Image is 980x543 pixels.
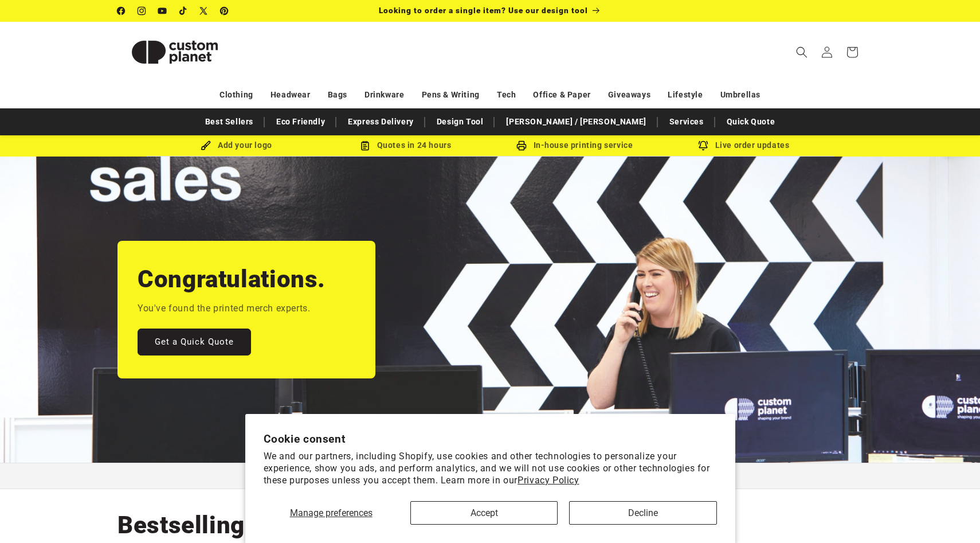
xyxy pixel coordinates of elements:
[328,85,347,105] a: Bags
[668,85,703,105] a: Lifestyle
[271,85,311,105] a: Headwear
[342,112,420,132] a: Express Delivery
[152,138,321,153] div: Add your logo
[664,112,709,132] a: Services
[379,6,588,15] span: Looking to order a single item? Use our design tool
[659,138,828,153] div: Live order updates
[497,85,516,105] a: Tech
[720,85,761,105] a: Umbrellas
[264,451,717,486] p: We and our partners, including Shopify, use cookies and other technologies to personalize your ex...
[117,510,419,541] h2: Bestselling Printed Merch.
[199,112,259,132] a: Best Sellers
[138,329,251,356] a: Get a Quick Quote
[569,501,716,525] button: Decline
[263,501,398,525] button: Manage preferences
[490,138,659,153] div: In-house printing service
[364,85,404,105] a: Drinkware
[113,22,237,82] a: Custom Planet
[698,140,708,151] img: Order updates
[290,507,373,518] span: Manage preferences
[321,138,490,153] div: Quotes in 24 hours
[431,112,489,132] a: Design Tool
[219,85,253,105] a: Clothing
[201,140,211,151] img: Brush Icon
[500,112,652,132] a: [PERSON_NAME] / [PERSON_NAME]
[516,140,527,151] img: In-house printing
[721,112,781,132] a: Quick Quote
[533,85,590,105] a: Office & Paper
[608,85,650,105] a: Giveaways
[422,85,480,105] a: Pens & Writing
[789,40,814,65] summary: Search
[138,264,326,295] h2: Congratulations.
[138,300,310,317] p: You've found the printed merch experts.
[518,475,579,486] a: Privacy Policy
[117,26,232,78] img: Custom Planet
[264,432,717,446] h2: Cookie consent
[923,488,980,543] iframe: Chat Widget
[360,140,370,151] img: Order Updates Icon
[271,112,331,132] a: Eco Friendly
[410,501,558,525] button: Accept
